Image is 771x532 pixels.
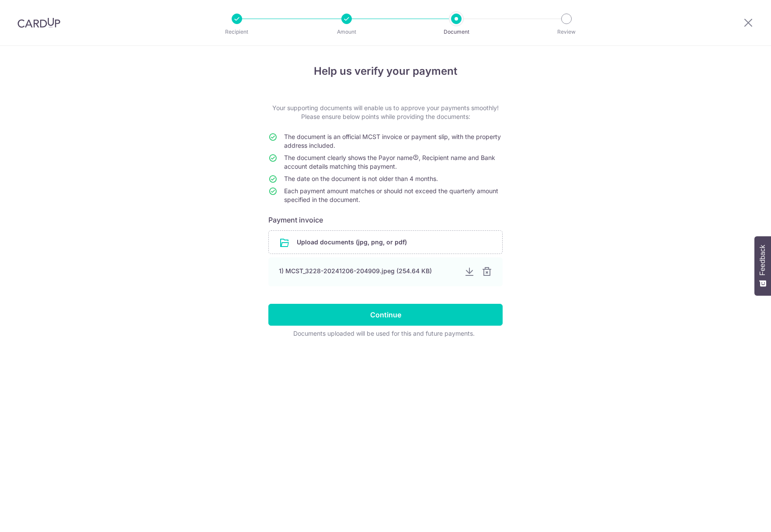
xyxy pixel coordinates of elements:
button: Feedback - Show survey [754,236,771,296]
span: Each payment amount matches or should not exceed the quarterly amount specified in the document. [284,187,498,203]
input: Continue [268,304,503,326]
img: CardUp [17,17,60,28]
span: The date on the document is not older than 4 months. [284,175,438,182]
p: Amount [314,28,379,36]
span: Feedback [759,245,767,275]
span: The document clearly shows the Payor name , Recipient name and Bank account details matching this... [284,154,495,170]
p: Review [534,28,599,36]
div: Upload documents (jpg, png, or pdf) [268,230,503,254]
h4: Help us verify your payment [268,63,503,79]
h6: Payment invoice [268,215,503,225]
div: 1) MCST_3228-20241206-204909.jpeg (254.64 KB) [279,267,457,275]
p: Document [424,28,489,36]
p: Your supporting documents will enable us to approve your payments smoothly! Please ensure below p... [268,104,503,121]
span: The document is an official MCST invoice or payment slip, with the property address included. [284,133,501,149]
iframe: Opens a widget where you can find more information [715,506,762,528]
div: Documents uploaded will be used for this and future payments. [268,329,499,338]
p: Recipient [205,28,269,36]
